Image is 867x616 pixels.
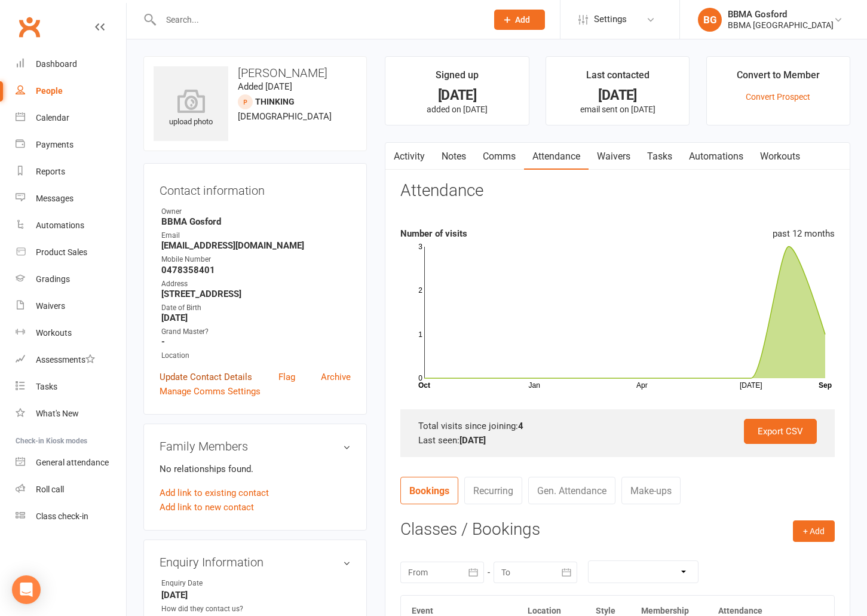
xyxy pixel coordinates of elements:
[400,228,467,239] strong: Number of visits
[161,206,351,217] div: Owner
[16,476,126,503] a: Roll call
[12,575,41,604] div: Open Intercom Messenger
[238,111,332,122] span: [DEMOGRAPHIC_DATA]
[36,194,73,203] div: Messages
[16,320,126,347] a: Workouts
[752,143,808,170] a: Workouts
[400,520,835,539] h3: Classes / Bookings
[161,578,260,589] div: Enquiry Date
[681,143,752,170] a: Automations
[728,20,834,30] div: BBMA [GEOGRAPHIC_DATA]
[36,274,70,284] div: Gradings
[16,400,126,427] a: What's New
[557,105,678,114] p: email sent on [DATE]
[36,511,88,521] div: Class check-in
[773,226,835,241] div: past 12 months
[36,140,73,149] div: Payments
[161,312,351,323] strong: [DATE]
[793,520,835,542] button: + Add
[161,240,351,251] strong: [EMAIL_ADDRESS][DOMAIN_NAME]
[160,179,351,197] h3: Contact information
[16,158,126,185] a: Reports
[16,212,126,239] a: Automations
[396,89,517,102] div: [DATE]
[161,350,351,361] div: Location
[515,15,530,24] span: Add
[586,68,650,89] div: Last contacted
[161,326,351,338] div: Grand Master?
[321,370,351,384] a: Archive
[16,185,126,212] a: Messages
[400,182,483,200] h3: Attendance
[16,131,126,158] a: Payments
[16,449,126,476] a: General attendance kiosk mode
[16,78,126,105] a: People
[16,239,126,266] a: Product Sales
[161,336,351,347] strong: -
[744,419,817,444] a: Export CSV
[418,419,817,433] div: Total visits since joining:
[157,11,479,28] input: Search...
[36,328,72,338] div: Workouts
[464,477,522,504] a: Recurring
[16,266,126,293] a: Gradings
[639,143,681,170] a: Tasks
[518,421,523,431] strong: 4
[238,81,292,92] time: Added [DATE]
[524,143,589,170] a: Attendance
[698,8,722,32] div: BG
[14,12,44,42] a: Clubworx
[16,293,126,320] a: Waivers
[160,486,269,500] a: Add link to existing contact
[459,435,486,446] strong: [DATE]
[161,289,351,299] strong: [STREET_ADDRESS]
[728,9,834,20] div: BBMA Gosford
[161,254,351,265] div: Mobile Number
[160,500,254,514] a: Add link to new contact
[474,143,524,170] a: Comms
[160,556,351,569] h3: Enquiry Information
[161,590,351,600] strong: [DATE]
[418,433,817,448] div: Last seen:
[161,230,351,241] div: Email
[154,66,357,79] h3: [PERSON_NAME]
[16,503,126,530] a: Class kiosk mode
[160,384,261,399] a: Manage Comms Settings
[36,167,65,176] div: Reports
[528,477,615,504] a: Gen. Attendance
[161,216,351,227] strong: BBMA Gosford
[16,51,126,78] a: Dashboard
[436,68,479,89] div: Signed up
[557,89,678,102] div: [DATE]
[160,462,351,476] p: No relationships found.
[255,97,295,106] span: Thinking
[161,265,351,275] strong: 0478358401
[16,347,126,373] a: Assessments
[36,355,95,364] div: Assessments
[494,10,545,30] button: Add
[36,220,84,230] div: Automations
[621,477,681,504] a: Make-ups
[36,247,87,257] div: Product Sales
[36,113,69,122] div: Calendar
[161,302,351,314] div: Date of Birth
[36,458,109,467] div: General attendance
[589,143,639,170] a: Waivers
[160,370,252,384] a: Update Contact Details
[36,59,77,69] div: Dashboard
[433,143,474,170] a: Notes
[36,409,79,418] div: What's New
[160,440,351,453] h3: Family Members
[161,278,351,290] div: Address
[396,105,517,114] p: added on [DATE]
[278,370,295,384] a: Flag
[36,382,57,391] div: Tasks
[746,92,810,102] a: Convert Prospect
[36,301,65,311] div: Waivers
[594,6,627,33] span: Settings
[737,68,820,89] div: Convert to Member
[36,485,64,494] div: Roll call
[385,143,433,170] a: Activity
[161,603,260,615] div: How did they contact us?
[16,105,126,131] a: Calendar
